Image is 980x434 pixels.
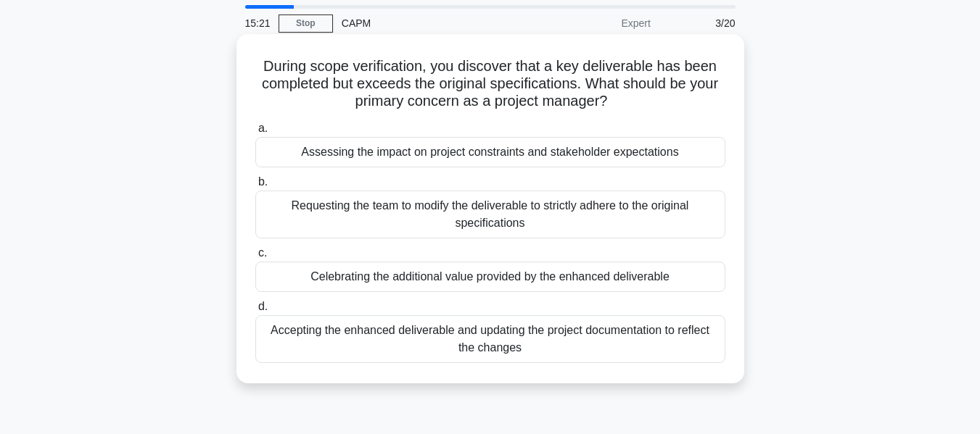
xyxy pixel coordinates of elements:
div: 15:21 [236,9,279,38]
h5: During scope verification, you discover that a key deliverable has been completed but exceeds the... [254,57,727,111]
div: Assessing the impact on project constraints and stakeholder expectations [255,137,725,167]
span: d. [258,300,268,312]
span: a. [258,122,268,134]
a: Stop [279,14,333,33]
span: b. [258,175,268,188]
div: Celebrating the additional value provided by the enhanced deliverable [255,262,725,292]
div: Accepting the enhanced deliverable and updating the project documentation to reflect the changes [255,315,725,363]
div: 3/20 [659,9,744,38]
div: Expert [532,9,659,38]
div: Requesting the team to modify the deliverable to strictly adhere to the original specifications [255,191,725,238]
div: CAPM [333,9,532,38]
span: c. [258,246,267,259]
